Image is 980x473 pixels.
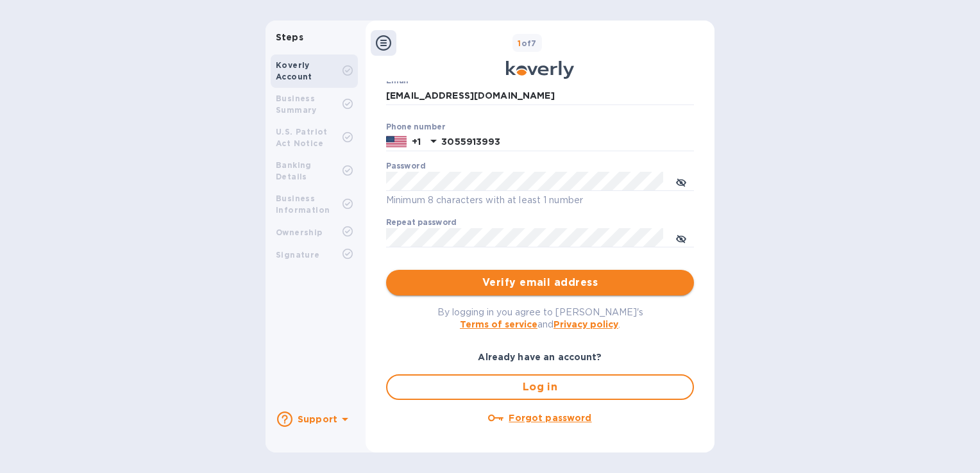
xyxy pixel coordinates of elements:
input: Email [386,87,694,106]
span: By logging in you agree to [PERSON_NAME]'s and . [437,307,643,329]
a: Privacy policy [553,319,618,329]
label: Email [386,77,409,85]
button: Log in [386,374,694,400]
b: Ownership [276,228,323,237]
p: +1 [412,135,421,148]
button: Verify email address [386,270,694,295]
span: 1 [518,38,521,48]
b: Banking Details [276,160,312,181]
span: Verify email address [396,275,684,290]
label: Repeat password [386,219,457,227]
b: Signature [276,250,320,260]
label: Password [386,163,425,170]
img: US [386,135,407,149]
button: toggle password visibility [668,225,694,251]
b: Business Summary [276,94,317,115]
p: Minimum 8 characters with at least 1 number [386,193,694,208]
a: Terms of service [460,319,537,329]
label: Phone number [386,123,445,131]
b: Koverly Account [276,60,312,81]
button: toggle password visibility [668,169,694,194]
b: of 7 [518,38,537,48]
b: Already have an account? [478,352,602,362]
b: U.S. Patriot Act Notice [276,127,328,148]
b: Business Information [276,194,330,215]
span: Log in [398,379,682,395]
u: Forgot password [509,413,591,423]
b: Steps [276,32,303,42]
b: Support [298,414,337,424]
